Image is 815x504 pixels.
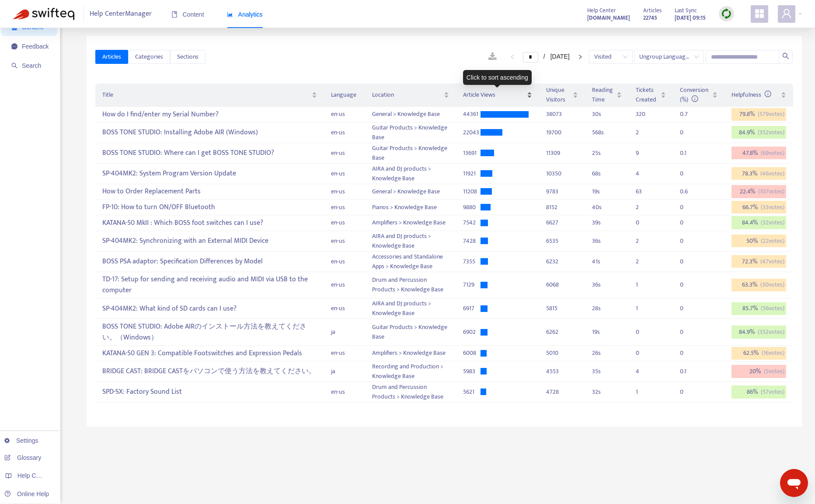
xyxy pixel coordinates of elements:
[102,200,317,214] div: FP-10: How to turn ON/OFF Bluetooth
[365,272,456,299] td: Drum and Percussion Products > Knowledge Base
[11,63,17,69] span: search
[782,52,789,59] span: search
[463,128,481,137] div: 22043
[636,280,653,290] div: 1
[758,128,784,137] span: ( 352 votes)
[754,8,765,19] span: appstore
[639,50,699,63] span: Ungroup Languages
[463,218,481,227] div: 7542
[636,387,653,397] div: 1
[324,231,365,252] td: en-us
[731,147,786,160] div: 47.8 %
[546,169,578,178] div: 10350
[731,201,786,214] div: 66.7 %
[764,367,784,376] span: ( 5 votes)
[324,382,365,402] td: en-us
[636,187,653,196] div: 63
[102,319,317,345] div: BOSS TONE STUDIO: Adobe AIRのインストール方法を教えてください。（Windows）
[11,43,17,49] span: message
[463,187,481,196] div: 11208
[680,218,697,227] div: 0
[675,6,697,15] span: Last Sync
[680,148,697,158] div: 0.1
[102,146,317,160] div: BOSS TONE STUDIO: Where can I get BOSS TONE STUDIO?
[4,454,41,461] a: Glossary
[463,327,481,337] div: 6902
[731,108,786,121] div: 79.8 %
[731,325,786,339] div: 84.9 %
[573,52,587,62] button: right
[731,385,786,399] div: 86 %
[546,187,578,196] div: 9783
[761,203,784,212] span: ( 33 votes)
[592,367,622,376] div: 35 s
[365,252,456,272] td: Accessories and Standalone Apps > Knowledge Base
[546,109,578,119] div: 38073
[324,252,365,272] td: en-us
[324,346,365,361] td: en-us
[592,387,622,397] div: 32 s
[365,215,456,231] td: Amplifiers > Knowledge Base
[227,11,263,18] span: Analytics
[463,304,481,313] div: 6917
[758,109,784,119] span: ( 579 votes)
[731,234,786,248] div: 50 %
[324,143,365,164] td: en-us
[324,164,365,184] td: en-us
[463,169,481,178] div: 11921
[636,257,653,266] div: 2
[102,166,317,181] div: SP-404MK2: System Program Version Update
[505,52,519,62] button: left
[592,348,622,358] div: 26 s
[456,84,539,107] th: Article Views
[546,327,578,337] div: 6262
[636,203,653,212] div: 2
[128,50,170,64] button: Categories
[324,184,365,200] td: en-us
[365,143,456,164] td: Guitar Products > Knowledge Base
[365,298,456,319] td: AIRA and DJ products > Knowledge Base
[761,304,784,313] span: ( 56 votes)
[463,109,481,119] div: 44361
[680,128,697,137] div: 0
[592,85,615,105] span: Reading Time
[102,346,317,360] div: KATANA-50 GEN 3: Compatible Footswitches and Expression Pedals
[731,90,771,100] span: Helpfulness
[731,302,786,315] div: 85.7 %
[523,52,570,62] li: 1/1468
[636,218,653,227] div: 0
[546,304,578,313] div: 5815
[680,280,697,290] div: 0
[546,218,578,227] div: 6627
[731,279,786,292] div: 63.3 %
[365,319,456,346] td: Guitar Products > Knowledge Base
[636,128,653,137] div: 2
[22,62,41,69] span: Search
[324,215,365,231] td: en-us
[592,148,622,158] div: 25 s
[731,167,786,180] div: 78.3 %
[102,234,317,248] div: SP-404MK2: Synchronizing with an External MIDI Device
[680,169,697,178] div: 0
[324,272,365,299] td: en-us
[463,280,481,290] div: 7129
[95,50,128,64] button: Articles
[636,236,653,246] div: 2
[578,54,583,59] span: right
[592,304,622,313] div: 28 s
[760,169,784,178] span: ( 46 votes)
[592,203,622,212] div: 40 s
[546,280,578,290] div: 6068
[90,6,152,22] span: Help Center Manager
[592,218,622,227] div: 39 s
[102,364,317,378] div: BRIDGE CAST: BRIDGE CASTをパソコンで使う方法を教えてください。
[365,346,456,361] td: Amplifiers > Knowledge Base
[463,367,481,376] div: 5983
[636,148,653,158] div: 9
[592,327,622,337] div: 19 s
[463,257,481,266] div: 7355
[680,109,697,119] div: 0.7
[585,84,629,107] th: Reading Time
[643,13,657,23] strong: 22745
[680,304,697,313] div: 0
